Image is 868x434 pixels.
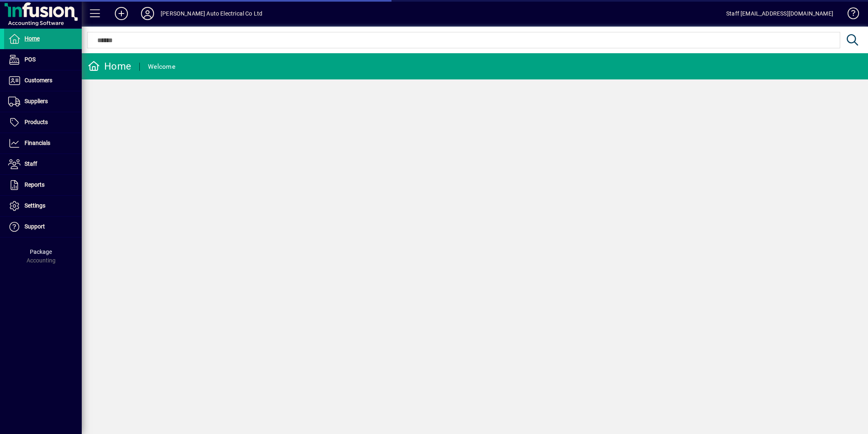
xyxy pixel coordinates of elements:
[25,35,40,42] span: Home
[4,50,82,70] a: POS
[4,133,82,154] a: Financials
[25,56,36,63] span: POS
[88,60,131,73] div: Home
[134,6,161,21] button: Profile
[25,181,45,188] span: Reports
[4,217,82,237] a: Support
[25,202,45,209] span: Settings
[4,154,82,174] a: Staff
[30,249,52,255] span: Package
[726,7,833,20] div: Staff [EMAIL_ADDRESS][DOMAIN_NAME]
[841,2,858,28] a: Knowledge Base
[148,60,175,73] div: Welcome
[4,91,82,112] a: Suppliers
[25,119,48,125] span: Products
[25,77,52,84] span: Customers
[25,160,37,167] span: Staff
[25,98,48,104] span: Suppliers
[4,70,82,91] a: Customers
[108,6,134,21] button: Add
[4,175,82,195] a: Reports
[4,112,82,133] a: Products
[25,223,45,230] span: Support
[4,196,82,216] a: Settings
[161,7,262,20] div: [PERSON_NAME] Auto Electrical Co Ltd
[25,140,50,146] span: Financials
